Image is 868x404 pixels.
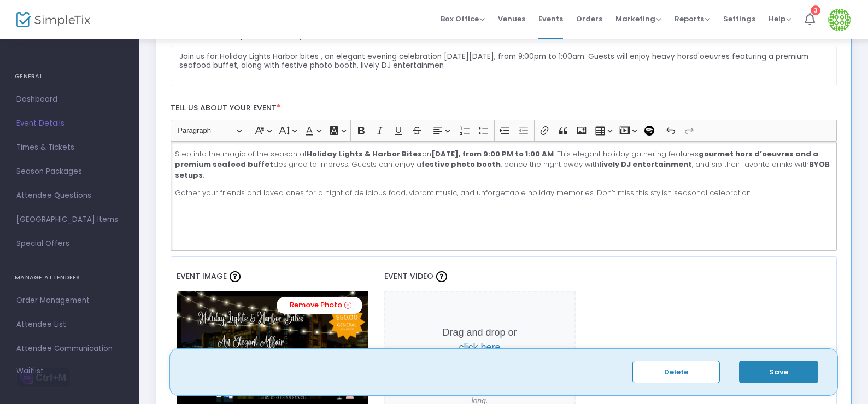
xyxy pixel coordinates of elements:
span: Marketing [615,14,661,24]
span: Orders [576,5,602,33]
span: Times & Tickets [16,140,123,155]
span: [GEOGRAPHIC_DATA] Items [16,213,123,227]
strong: festive photo booth [421,159,501,169]
div: 3 [811,5,820,15]
span: Special Offers [16,237,123,251]
span: Events [538,5,563,33]
span: Settings [723,5,755,33]
span: Waitlist [16,366,44,377]
span: Event Details [16,116,123,131]
strong: BYOB setups [175,159,830,180]
span: Reports [675,14,710,24]
span: Attendee Communication [16,342,123,356]
p: Step into the magic of the season at on . This elegant holiday gathering features designed to imp... [175,149,832,181]
span: Attendee Questions [16,189,123,203]
span: Event Video [384,271,433,282]
button: Delete [632,361,720,383]
p: Gather your friends and loved ones for a night of delicious food, vibrant music, and unforgettabl... [175,188,832,198]
span: Season Packages [16,165,123,179]
span: Venues [498,5,525,33]
div: Ctrl+M [36,372,67,383]
label: Tell us about your event [165,97,842,120]
p: Drag and drop or [435,325,525,355]
strong: [DATE], from 9:00 PM to 1:00 AM [431,149,554,159]
button: Save [739,361,818,383]
h4: MANAGE ATTENDEES [15,267,125,289]
button: Paragraph [173,122,247,139]
span: Dashboard [16,92,123,107]
span: Attendee List [16,318,123,332]
div: Rich Text Editor, main [171,142,837,251]
strong: lively DJ entertainment [599,159,692,169]
span: click here [459,342,501,353]
span: Help [769,14,791,24]
div: Editor toolbar [171,120,837,142]
img: question-mark [436,271,447,282]
strong: gourmet hors d’oeuvres and a premium seafood buffet [175,149,818,170]
span: Event Image [177,271,227,282]
a: Remove Photo [277,297,362,314]
strong: Holiday Lights & Harbor Bites [307,149,422,159]
span: Order Management [16,294,123,308]
img: question-mark [230,271,241,282]
span: Box Office [441,14,485,24]
h4: GENERAL [15,66,125,87]
span: Paragraph [178,124,234,137]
